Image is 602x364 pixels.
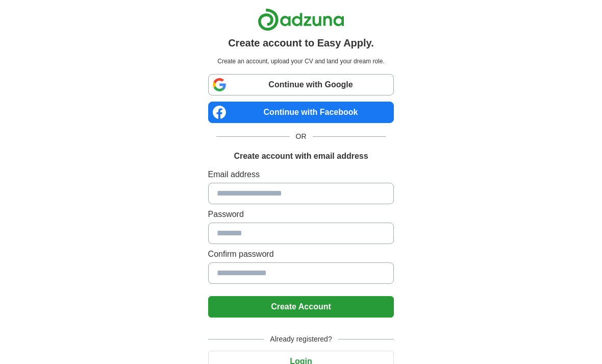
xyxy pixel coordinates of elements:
[208,296,394,318] button: Create Account
[208,102,394,123] a: Continue with Facebook
[228,35,374,51] h1: Create account to Easy Apply.
[208,248,394,260] label: Confirm password
[208,208,394,221] label: Password
[234,150,368,162] h1: Create account with email address
[210,57,392,66] p: Create an account, upload your CV and land your dream role.
[264,334,338,345] span: Already registered?
[258,8,344,31] img: Adzuna logo
[208,74,394,95] a: Continue with Google
[290,131,313,142] span: OR
[208,168,394,181] label: Email address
